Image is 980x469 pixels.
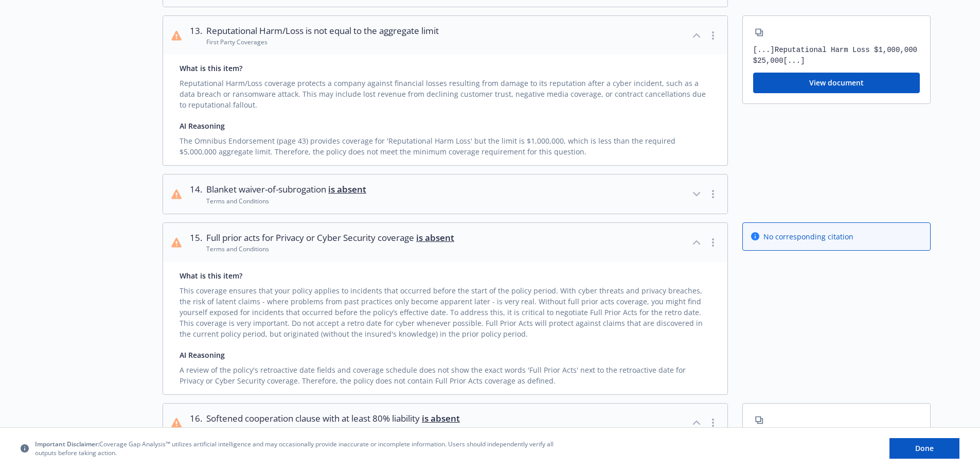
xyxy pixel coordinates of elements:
[206,24,439,38] span: Reputational Harm/Loss
[190,412,202,435] div: 16 .
[206,425,460,434] div: Terms and Conditions
[180,74,711,110] div: Reputational Harm/Loss coverage protects a company against financial losses resulting from damage...
[180,120,711,131] div: AI Reasoning
[206,412,460,425] span: Softened cooperation clause with at least 80% liability
[180,131,711,157] div: The Omnibus Endorsement (page 43) provides coverage for 'Reputational Harm Loss' but the limit is...
[180,350,711,360] div: AI Reasoning
[206,231,454,245] span: Full prior acts for Privacy or Cyber Security coverage
[180,270,711,281] div: What is this item?
[915,443,934,453] span: Done
[180,281,711,339] div: This coverage ensures that your policy applies to incidents that occurred before the start of the...
[763,231,853,242] span: No corresponding citation
[328,183,366,195] span: is absent
[180,360,711,386] div: A review of the policy's retroactive date fields and coverage schedule does not show the exact wo...
[206,197,366,205] div: Terms and Conditions
[190,24,202,47] div: 13 .
[422,412,460,424] span: is absent
[190,183,202,205] div: 14 .
[35,440,560,457] span: Coverage Gap Analysis™ utilizes artificial intelligence and may occasionally provide inaccurate o...
[163,404,727,443] button: 16.Softened cooperation clause with at least 80% liability is absentTerms and Conditions
[206,38,439,46] div: First Party Coverages
[416,232,454,244] span: is absent
[163,175,727,214] button: 14.Blanket waiver-of-subrogation is absentTerms and Conditions
[35,440,99,448] span: Important Disclaimer:
[180,63,711,74] div: What is this item?
[206,245,454,253] div: Terms and Conditions
[163,16,727,55] button: 13.Reputational Harm/Loss is not equal to the aggregate limitFirst Party Coverages
[206,183,366,196] span: Blanket waiver-of-subrogation
[163,223,727,262] button: 15.Full prior acts for Privacy or Cyber Security coverage is absentTerms and Conditions
[753,73,920,93] button: View document
[753,45,920,66] div: [...] Reputational Harm Loss $1,000,000 $25,000 [...]
[190,231,202,254] div: 15 .
[306,25,439,37] span: is not equal to the aggregate limit
[889,438,959,459] button: Done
